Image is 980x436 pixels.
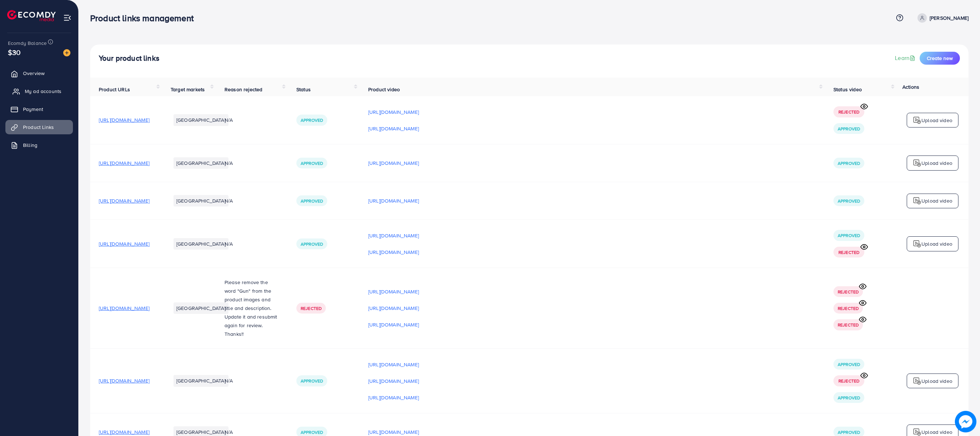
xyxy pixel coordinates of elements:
span: [URL][DOMAIN_NAME] [99,116,149,124]
p: Upload video [921,159,952,167]
span: Target markets [171,86,205,93]
span: Status video [833,86,862,93]
span: [URL][DOMAIN_NAME] [99,240,149,247]
span: Status [296,86,311,93]
span: My ad accounts [25,88,61,95]
span: Ecomdy Balance [8,40,47,47]
p: Upload video [921,116,952,125]
p: [URL][DOMAIN_NAME] [368,377,419,385]
img: logo [913,116,921,125]
a: Overview [5,66,73,80]
span: Rejected [838,289,859,295]
p: [URL][DOMAIN_NAME] [368,287,419,296]
p: [URL][DOMAIN_NAME] [368,159,419,167]
p: Upload video [921,240,952,248]
p: [URL][DOMAIN_NAME] [368,360,419,369]
button: Create new [920,52,960,65]
img: logo [913,377,921,385]
span: Approved [838,429,860,435]
span: Approved [838,126,860,132]
span: Approved [301,117,323,123]
span: N/A [225,240,233,247]
p: [URL][DOMAIN_NAME] [368,108,419,116]
a: Learn [895,54,917,62]
span: Rejected [838,249,859,255]
h3: Product links management [90,13,199,23]
img: image [955,411,976,432]
span: Approved [301,378,323,384]
span: N/A [225,377,233,384]
a: [PERSON_NAME] [915,13,969,23]
p: [URL][DOMAIN_NAME] [368,248,419,256]
p: [PERSON_NAME] [930,14,969,22]
p: [URL][DOMAIN_NAME] [368,196,419,205]
span: Approved [301,160,323,166]
h4: Your product links [99,54,160,63]
p: Upload video [921,377,952,385]
p: [URL][DOMAIN_NAME] [368,304,419,312]
span: Approved [838,395,860,401]
span: Payment [23,106,43,113]
span: N/A [225,197,233,204]
li: [GEOGRAPHIC_DATA] [174,114,228,126]
img: logo [913,159,921,167]
img: logo [913,196,921,205]
span: Rejected [838,378,859,384]
p: [URL][DOMAIN_NAME] [368,393,419,402]
span: [URL][DOMAIN_NAME] [99,428,149,436]
a: My ad accounts [5,84,73,98]
span: Approved [301,241,323,247]
span: Approved [838,232,860,238]
p: [URL][DOMAIN_NAME] [368,320,419,329]
p: Thanks!! [225,330,279,338]
img: logo [7,10,56,21]
span: Approved [301,198,323,204]
span: Product URLs [99,86,130,93]
p: [URL][DOMAIN_NAME] [368,124,419,133]
img: image [63,49,70,56]
span: Product video [368,86,400,93]
span: Actions [902,83,919,91]
span: Rejected [838,109,859,115]
p: [URL][DOMAIN_NAME] [368,231,419,240]
span: Approved [838,160,860,166]
li: [GEOGRAPHIC_DATA] [174,195,228,207]
li: [GEOGRAPHIC_DATA] [174,375,228,386]
span: N/A [225,116,233,124]
span: [URL][DOMAIN_NAME] [99,197,149,204]
li: [GEOGRAPHIC_DATA] [174,302,228,314]
span: Approved [301,429,323,435]
span: Reason rejected [225,86,262,93]
span: Rejected [838,305,859,311]
span: Overview [23,70,45,77]
span: Rejected [838,322,859,328]
span: Create new [927,55,953,62]
span: N/A [225,159,233,167]
a: Product Links [5,120,73,134]
span: Approved [838,198,860,204]
a: Payment [5,102,73,116]
span: Billing [23,142,37,149]
span: [URL][DOMAIN_NAME] [99,305,149,312]
a: Billing [5,138,73,152]
span: Rejected [301,305,322,311]
span: $30 [8,47,20,57]
p: Upload video [921,196,952,205]
span: N/A [225,428,233,436]
p: Please remove the word "Gun" from the product images and title and description. Update it and res... [225,278,279,330]
span: [URL][DOMAIN_NAME] [99,159,149,167]
img: logo [913,240,921,248]
span: Approved [838,361,860,367]
span: [URL][DOMAIN_NAME] [99,377,149,384]
img: menu [63,14,71,22]
li: [GEOGRAPHIC_DATA] [174,238,228,250]
li: [GEOGRAPHIC_DATA] [174,157,228,169]
span: Product Links [23,124,54,131]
